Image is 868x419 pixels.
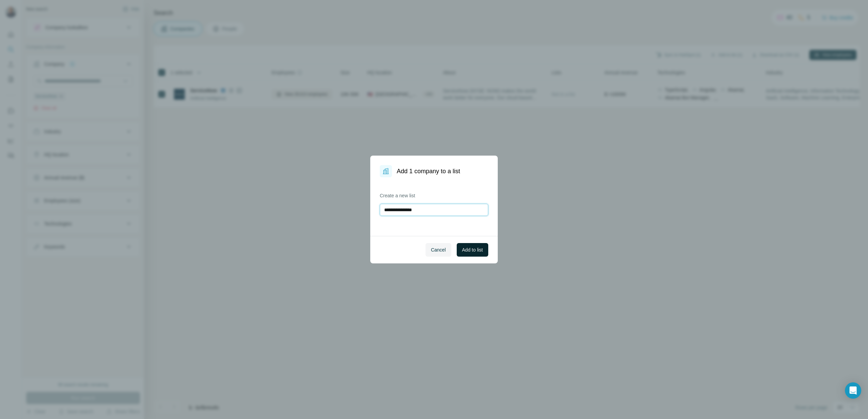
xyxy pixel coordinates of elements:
label: Create a new list [380,192,488,199]
h1: Add 1 company to a list [397,166,460,176]
button: Cancel [426,243,451,257]
button: Add to list [457,243,488,257]
span: Cancel [431,246,446,253]
span: Add to list [462,246,483,253]
div: Open Intercom Messenger [845,382,861,399]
